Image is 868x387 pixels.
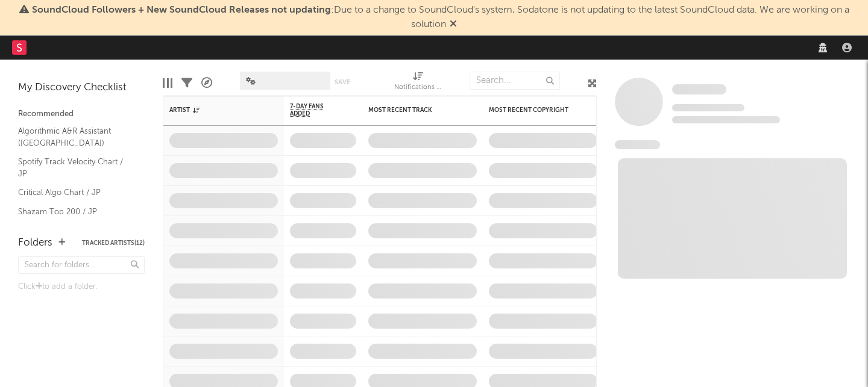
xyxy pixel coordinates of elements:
div: Edit Columns [163,66,172,101]
div: Most Recent Track [368,107,459,114]
div: Notifications (Artist) [394,66,442,101]
span: SoundCloud Followers + New SoundCloud Releases not updating [32,5,331,15]
span: Dismiss [450,20,457,29]
div: Most Recent Copyright [489,107,579,114]
div: Notifications (Artist) [394,81,442,95]
a: Algorithmic A&R Assistant ([GEOGRAPHIC_DATA]) [18,125,133,149]
span: 0 fans last week [672,116,780,123]
span: News Feed [615,140,660,149]
a: Critical Algo Chart / JP [18,186,133,199]
input: Search... [470,72,560,90]
div: Click to add a folder. [18,280,145,294]
div: My Discovery Checklist [18,81,145,95]
span: Tracking Since: [DATE] [672,104,744,111]
div: Artist [169,107,260,114]
button: Tracked Artists(12) [82,240,145,246]
span: Some Artist [672,84,726,94]
a: Some Artist [672,84,726,96]
input: Search for folders... [18,256,145,274]
a: Spotify Track Velocity Chart / JP [18,155,133,180]
div: Recommended [18,107,145,122]
a: Shazam Top 200 / JP [18,205,133,218]
div: A&R Pipeline [201,66,212,101]
div: Folders [18,236,52,250]
div: Filters [181,66,192,101]
span: : Due to a change to SoundCloud's system, Sodatone is not updating to the latest SoundCloud data.... [32,5,849,29]
button: Save [335,79,350,85]
span: 7-Day Fans Added [290,103,338,117]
